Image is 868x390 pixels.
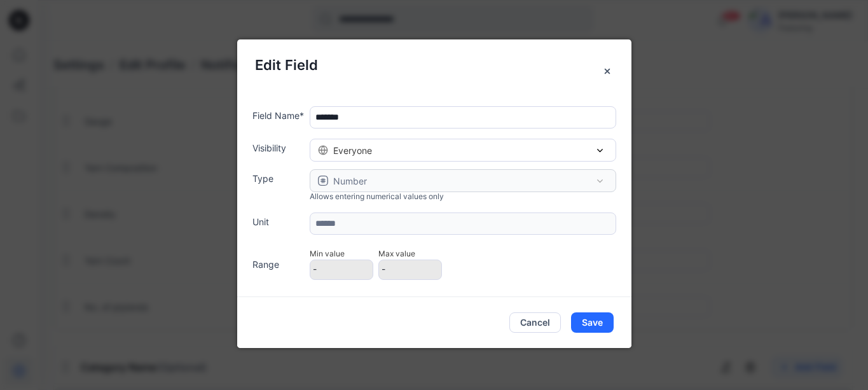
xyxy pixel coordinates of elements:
[310,191,616,202] div: Allows entering numerical values only
[571,312,614,333] button: Save
[333,144,372,157] span: Everyone
[252,215,305,228] label: Unit
[509,312,561,333] button: Cancel
[252,109,305,122] label: Field Name
[255,55,614,76] h5: Edit Field
[252,247,305,281] label: Range
[310,169,616,192] button: Number
[596,60,619,83] button: Close
[333,174,367,188] p: Number
[378,248,415,260] label: Max value
[310,248,345,260] label: Min value
[252,141,305,155] label: Visibility
[310,139,616,162] button: Everyone
[252,172,305,185] label: Type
